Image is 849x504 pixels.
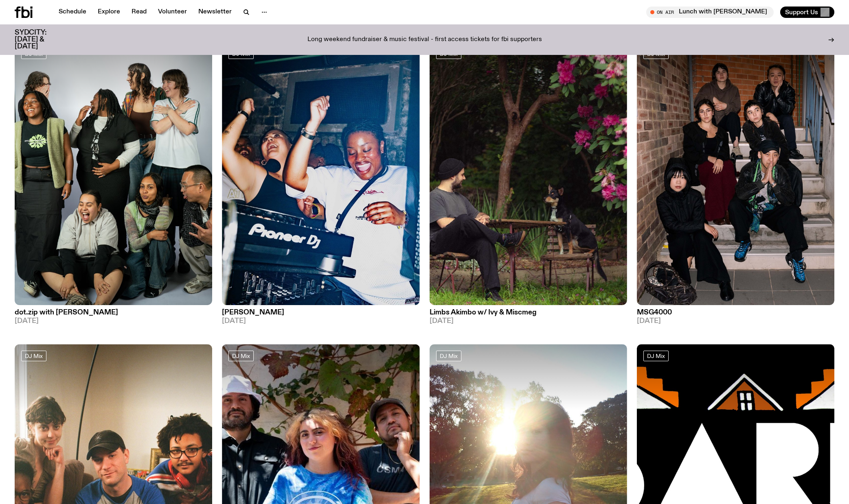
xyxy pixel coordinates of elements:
[430,318,627,325] span: [DATE]
[637,305,834,325] a: MSG4000[DATE]
[440,353,458,359] span: DJ Mix
[15,305,212,325] a: dot.zip with [PERSON_NAME][DATE]
[15,29,67,50] h3: SYDCITY: [DATE] & [DATE]
[222,309,419,316] h3: [PERSON_NAME]
[54,7,91,18] a: Schedule
[228,351,254,361] a: DJ Mix
[127,7,151,18] a: Read
[222,318,419,325] span: [DATE]
[647,353,665,359] span: DJ Mix
[780,7,834,18] button: Support Us
[430,42,627,305] img: Jackson sits at an outdoor table, legs crossed and gazing at a black and brown dog also sitting a...
[193,7,237,18] a: Newsletter
[785,9,818,16] span: Support Us
[646,7,774,18] button: On AirLunch with [PERSON_NAME]
[643,351,669,361] a: DJ Mix
[232,353,250,359] span: DJ Mix
[436,351,461,361] a: DJ Mix
[93,7,125,18] a: Explore
[307,36,542,44] p: Long weekend fundraiser & music festival - first access tickets for fbi supporters
[15,318,212,325] span: [DATE]
[25,353,43,359] span: DJ Mix
[21,351,46,361] a: DJ Mix
[637,318,834,325] span: [DATE]
[153,7,192,18] a: Volunteer
[430,309,627,316] h3: Limbs Akimbo w/ Ivy & Miscmeg
[637,309,834,316] h3: MSG4000
[222,305,419,325] a: [PERSON_NAME][DATE]
[15,309,212,316] h3: dot.zip with [PERSON_NAME]
[430,305,627,325] a: Limbs Akimbo w/ Ivy & Miscmeg[DATE]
